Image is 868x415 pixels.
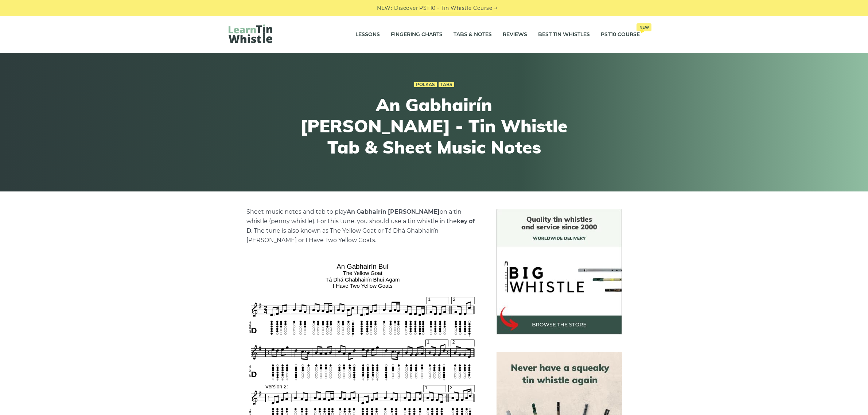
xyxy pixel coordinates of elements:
[601,26,640,44] a: PST10 CourseNew
[538,26,590,44] a: Best Tin Whistles
[355,26,380,44] a: Lessons
[300,94,568,158] h1: An Gabhairín [PERSON_NAME] - Tin Whistle Tab & Sheet Music Notes
[414,82,437,88] a: Polkas
[454,26,492,44] a: Tabs & Notes
[497,209,622,334] img: BigWhistle Tin Whistle Store
[637,23,651,31] span: New
[503,26,527,44] a: Reviews
[246,207,479,245] p: Sheet music notes and tab to play on a tin whistle (penny whistle). For this tune, you should use...
[439,82,454,88] a: Tabs
[246,218,475,234] strong: key of D
[229,24,272,43] img: LearnTinWhistle.com
[391,26,443,44] a: Fingering Charts
[347,208,440,215] strong: An Gabhairín [PERSON_NAME]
